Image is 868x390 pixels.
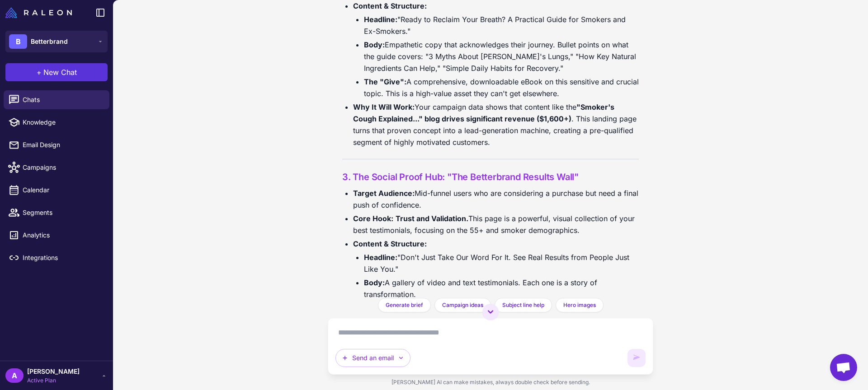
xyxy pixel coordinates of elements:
h3: 3. The Social Proof Hub: "The Betterbrand Results Wall" [342,170,639,184]
button: Subject line help [495,298,552,312]
span: Subject line help [502,301,544,309]
div: A [5,368,24,383]
span: Integrations [23,253,102,263]
button: Campaign ideas [434,298,491,312]
strong: Headline: [364,253,397,262]
span: Knowledge [23,117,102,127]
a: Segments [4,203,109,222]
span: Analytics [23,230,102,240]
strong: "Smoker's Cough Explained..." blog drives significant revenue ($1,600+) [353,102,614,123]
strong: Content & Structure: [353,239,427,248]
a: Integrations [4,248,109,267]
strong: Body: [364,278,385,287]
button: +New Chat [5,63,108,81]
span: Email Design [23,140,102,150]
span: Segments [23,208,102,218]
li: Empathetic copy that acknowledges their journey. Bullet points on what the guide covers: "3 Myths... [364,39,639,74]
span: Campaign ideas [442,301,483,309]
li: This page is a powerful, visual collection of your best testimonials, focusing on the 55+ and smo... [353,213,639,236]
span: Generate brief [386,301,423,309]
strong: The "Give": [364,77,406,86]
strong: Target Audience: [353,189,415,198]
a: Campaigns [4,158,109,177]
a: Analytics [4,226,109,245]
strong: Trust and Validation. [396,214,468,223]
li: "Don't Just Take Our Word For It. See Real Results from People Just Like You." [364,251,639,275]
div: B [9,34,27,49]
a: Chats [4,90,109,109]
span: Betterbrand [31,37,68,46]
span: Chats [23,95,102,105]
li: A comprehensive, downloadable eBook on this sensitive and crucial topic. This is a high-value ass... [364,76,639,99]
strong: Why It Will Work: [353,102,415,111]
span: + [37,67,42,78]
strong: Body: [364,40,385,49]
li: Your campaign data shows that content like the . This landing page turns that proven concept into... [353,101,639,148]
span: [PERSON_NAME] [27,367,80,376]
span: Hero images [563,301,596,309]
li: Mid-funnel users who are considering a purchase but need a final push of confidence. [353,187,639,211]
button: Generate brief [378,298,431,312]
strong: Core Hook: [353,214,393,223]
div: [PERSON_NAME] AI can make mistakes, always double check before sending. [328,375,653,390]
button: Send an email [335,349,410,367]
button: Hero images [556,298,604,312]
img: Raleon Logo [5,7,72,18]
span: New Chat [43,67,77,78]
a: Email Design [4,135,109,154]
span: Calendar [23,185,102,195]
li: "Ready to Reclaim Your Breath? A Practical Guide for Smokers and Ex-Smokers." [364,14,639,37]
a: Calendar [4,181,109,200]
button: BBetterbrand [5,31,108,52]
strong: Content & Structure: [353,1,427,10]
a: Open chat [830,354,857,381]
span: Campaigns [23,162,102,172]
a: Knowledge [4,113,109,132]
span: Active Plan [27,376,80,385]
strong: Headline: [364,15,397,24]
li: A gallery of video and text testimonials. Each one is a story of transformation. [364,277,639,300]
